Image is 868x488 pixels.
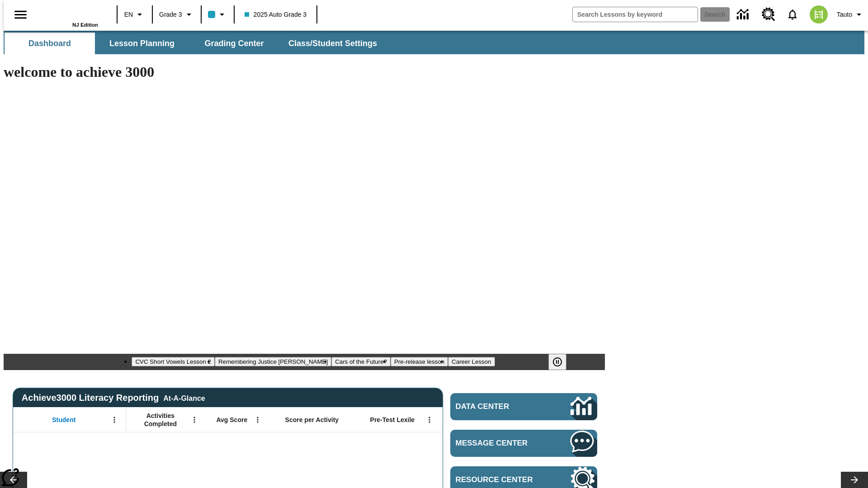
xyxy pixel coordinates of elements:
[189,33,279,54] button: Grading Center
[548,354,576,370] div: Pause
[756,2,781,27] a: Resource Center, Will open in new tab
[4,64,605,80] h1: welcome to achieve 3000
[251,413,264,427] button: Open Menu
[39,3,98,28] div: Home
[841,472,868,488] button: Lesson carousel, Next
[159,10,182,19] span: Grade 3
[281,33,384,54] button: Class/Student Settings
[72,22,98,28] span: NJ Edition
[810,5,828,23] img: avatar image
[731,2,756,27] a: Data Center
[391,357,448,366] button: Slide 4 Pre-release lesson
[7,1,34,28] button: Open side menu
[5,33,95,54] button: Dashboard
[156,6,198,23] button: Grade: Grade 3, Select a grade
[39,4,98,22] a: Home
[833,6,868,23] button: Profile/Settings
[131,412,190,428] span: Activities Completed
[109,38,175,49] span: Lesson Planning
[215,357,331,366] button: Slide 2 Remembering Justice O'Connor
[288,38,377,49] span: Class/Student Settings
[216,416,247,424] span: Avg Score
[573,7,698,22] input: search field
[52,416,75,424] span: Student
[245,10,307,19] span: 2025 Auto Grade 3
[120,6,149,23] button: Language: EN, Select a language
[548,354,566,370] button: Pause
[28,38,71,49] span: Dashboard
[163,393,205,403] div: At-A-Glance
[204,38,264,49] span: Grading Center
[804,3,833,26] button: Select a new avatar
[837,10,852,19] span: Tauto
[456,402,540,411] span: Data Center
[108,413,121,427] button: Open Menu
[4,31,864,54] div: SubNavbar
[124,10,133,19] span: EN
[423,413,436,427] button: Open Menu
[204,6,231,23] button: Class color is light blue. Change class color
[456,439,543,448] span: Message Center
[97,33,187,54] button: Lesson Planning
[22,393,205,403] span: Achieve3000 Literacy Reporting
[450,393,597,420] a: Data Center
[781,3,804,26] a: Notifications
[448,357,495,366] button: Slide 5 Career Lesson
[450,430,597,457] a: Message Center
[331,357,391,366] button: Slide 3 Cars of the Future?
[456,475,543,484] span: Resource Center
[285,416,339,424] span: Score per Activity
[188,413,201,427] button: Open Menu
[4,33,385,54] div: SubNavbar
[132,357,214,366] button: Slide 1 CVC Short Vowels Lesson 2
[370,416,415,424] span: Pre-Test Lexile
